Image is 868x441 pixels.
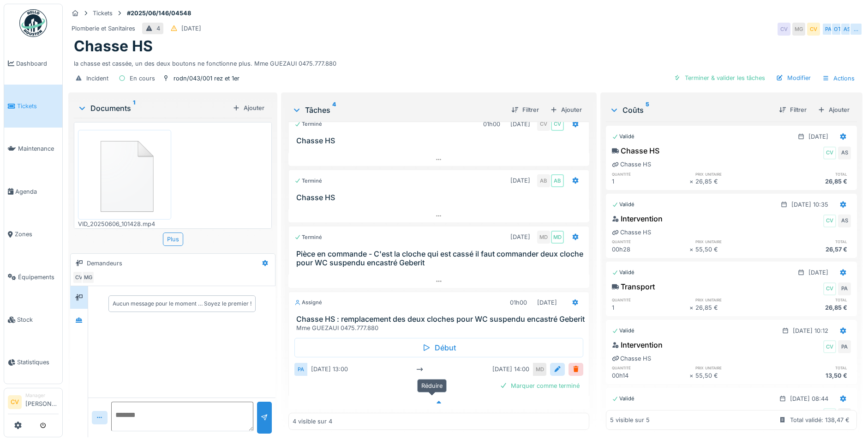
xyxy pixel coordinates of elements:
[695,303,773,312] div: 26,85 €
[612,269,635,276] div: Validé
[689,371,695,380] div: ×
[695,177,773,186] div: 26,85 €
[773,239,851,245] h6: total
[93,9,113,18] div: Tickets
[72,24,135,33] div: Plomberie et Sanitaires
[496,380,583,392] div: Marquer comme terminé
[87,259,122,268] div: Demandeurs
[838,282,851,295] div: PA
[695,365,773,371] h6: prix unitaire
[229,102,268,114] div: Ajouter
[17,102,59,110] span: Tickets
[181,24,201,33] div: [DATE]
[612,177,690,186] div: 1
[294,363,307,375] div: PA
[156,24,160,33] div: 4
[510,298,527,307] div: 01h00
[823,147,836,159] div: CV
[17,358,59,367] span: Statistiques
[4,170,62,213] a: Agenda
[612,171,690,177] h6: quantité
[74,37,153,55] h1: Chasse HS
[838,408,851,421] div: PA
[823,340,836,353] div: CV
[551,231,564,244] div: MD
[612,371,690,380] div: 00h14
[296,250,585,267] h3: Pièce en commande - C'est la cloche qui est cassé il faut commander deux cloche pour WC suspendu ...
[483,120,500,129] div: 01h00
[775,104,810,116] div: Filtrer
[838,147,851,159] div: AS
[4,85,62,127] a: Tickets
[25,392,59,412] li: [PERSON_NAME]
[612,354,651,363] div: Chasse HS
[670,72,769,84] div: Terminer & valider les tâches
[792,23,805,36] div: MG
[292,104,504,116] div: Tâches
[791,200,828,209] div: [DATE] 10:35
[612,145,659,156] div: Chasse HS
[808,268,828,277] div: [DATE]
[80,132,169,217] img: 84750757-fdcc6f00-afbb-11ea-908a-1074b026b06b.png
[612,239,690,245] h6: quantité
[16,59,59,68] span: Dashboard
[612,213,663,224] div: Intervention
[612,201,635,208] div: Validé
[840,23,853,36] div: AS
[773,177,851,186] div: 26,85 €
[293,417,332,426] div: 4 visible sur 4
[417,379,447,392] div: Réduire
[294,338,583,357] div: Début
[773,371,851,380] div: 13,50 €
[72,271,85,284] div: CV
[294,233,322,241] div: Terminé
[823,408,836,421] div: CV
[296,315,585,324] h3: Chasse HS : remplacement des deux cloches pour WC suspendu encastré Geberit
[4,341,62,384] a: Statistiques
[296,324,585,332] div: Mme GUEZAUI 0475.777.880
[695,245,773,254] div: 55,50 €
[296,193,585,202] h3: Chasse HS
[838,214,851,227] div: AS
[163,233,183,246] div: Plus
[8,392,59,414] a: CV Manager[PERSON_NAME]
[773,365,851,371] h6: total
[807,23,820,36] div: CV
[294,299,322,306] div: Assigné
[551,118,564,131] div: CV
[818,72,859,85] div: Actions
[15,230,59,239] span: Zones
[130,74,155,83] div: En cours
[508,104,543,116] div: Filtrer
[790,394,828,403] div: [DATE] 08:44
[612,245,690,254] div: 00h28
[612,281,655,292] div: Transport
[174,74,239,83] div: rodn/043/001 rez et 1er
[510,233,530,241] div: [DATE]
[294,120,322,128] div: Terminé
[82,271,95,284] div: MG
[86,74,108,83] div: Incident
[551,174,564,187] div: AB
[25,392,59,399] div: Manager
[537,298,557,307] div: [DATE]
[332,104,336,116] sup: 4
[4,42,62,85] a: Dashboard
[4,298,62,341] a: Stock
[689,177,695,186] div: ×
[610,104,772,116] div: Coûts
[8,395,22,409] li: CV
[123,9,195,18] strong: #2025/06/146/04548
[296,136,585,145] h3: Chasse HS
[537,118,550,131] div: CV
[4,256,62,298] a: Équipements
[838,340,851,353] div: PA
[695,239,773,245] h6: prix unitaire
[808,132,828,141] div: [DATE]
[822,23,835,36] div: PA
[612,407,663,418] div: Intervention
[612,365,690,371] h6: quantité
[646,104,649,116] sup: 5
[74,55,857,68] div: la chasse est cassée, un des deux boutons ne fonctionne plus. Mme GUEZAUI 0475.777.880
[294,177,322,185] div: Terminé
